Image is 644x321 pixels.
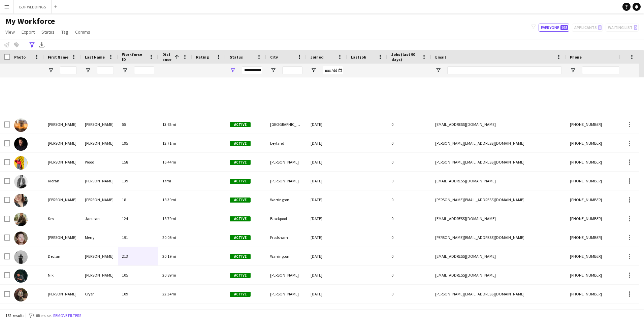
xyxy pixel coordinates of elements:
[431,228,566,247] div: [PERSON_NAME][EMAIL_ADDRESS][DOMAIN_NAME]
[307,115,347,134] div: [DATE]
[60,66,77,74] input: First Name Filter Input
[230,122,251,127] span: Active
[196,55,209,60] span: Rating
[97,66,114,74] input: Last Name Filter Input
[75,29,90,35] span: Comms
[81,153,118,171] div: Wood
[230,179,251,184] span: Active
[122,67,128,73] button: Open Filter Menu
[118,247,158,265] div: 213
[387,209,431,228] div: 0
[41,29,55,35] span: Status
[307,153,347,171] div: [DATE]
[81,134,118,152] div: [PERSON_NAME]
[266,209,307,228] div: Blackpool
[19,28,37,36] a: Export
[81,266,118,284] div: [PERSON_NAME]
[387,228,431,247] div: 0
[14,55,26,60] span: Photo
[59,28,71,36] a: Tag
[266,134,307,152] div: Leyland
[81,209,118,228] div: Jacutan
[323,66,343,74] input: Joined Filter Input
[162,178,171,183] span: 17mi
[39,28,57,36] a: Status
[162,122,176,127] span: 13.62mi
[270,55,278,60] span: City
[44,209,81,228] div: Kev
[311,55,324,60] span: Joined
[118,115,158,134] div: 55
[387,266,431,284] div: 0
[391,52,419,62] span: Jobs (last 90 days)
[266,153,307,171] div: [PERSON_NAME]
[431,285,566,303] div: [PERSON_NAME][EMAIL_ADDRESS][DOMAIN_NAME]
[14,231,28,245] img: Joel Merry
[14,288,28,301] img: Paul Cryer
[307,134,347,152] div: [DATE]
[266,266,307,284] div: [PERSON_NAME]
[38,41,46,49] app-action-btn: Export XLSX
[118,228,158,247] div: 191
[28,41,36,49] app-action-btn: Advanced filters
[431,247,566,265] div: [EMAIL_ADDRESS][DOMAIN_NAME]
[162,52,172,62] span: Distance
[431,153,566,171] div: [PERSON_NAME][EMAIL_ADDRESS][DOMAIN_NAME]
[14,118,28,132] img: Andrew Ian
[44,172,81,190] div: Kieran
[44,153,81,171] div: [PERSON_NAME]
[118,153,158,171] div: 158
[48,55,68,60] span: First Name
[44,134,81,152] div: [PERSON_NAME]
[44,115,81,134] div: [PERSON_NAME]
[307,172,347,190] div: [DATE]
[307,228,347,247] div: [DATE]
[5,16,55,26] span: My Workforce
[431,209,566,228] div: [EMAIL_ADDRESS][DOMAIN_NAME]
[81,247,118,265] div: [PERSON_NAME]
[85,55,105,60] span: Last Name
[162,159,176,165] span: 16.44mi
[72,28,93,36] a: Comms
[5,29,15,35] span: View
[81,190,118,209] div: [PERSON_NAME]
[266,247,307,265] div: Warrington
[307,190,347,209] div: [DATE]
[266,285,307,303] div: [PERSON_NAME]
[431,115,566,134] div: [EMAIL_ADDRESS][DOMAIN_NAME]
[387,172,431,190] div: 0
[81,285,118,303] div: Cryer
[230,198,251,203] span: Active
[570,55,582,60] span: Phone
[14,156,28,170] img: Anna Wood
[230,55,243,60] span: Status
[266,172,307,190] div: [PERSON_NAME]
[14,175,28,188] img: Kieran Bellis
[230,67,236,73] button: Open Filter Menu
[118,285,158,303] div: 109
[266,115,307,134] div: [GEOGRAPHIC_DATA]
[435,55,446,60] span: Email
[387,134,431,152] div: 0
[560,25,568,30] span: 198
[539,24,569,32] button: Everyone198
[387,285,431,303] div: 0
[431,266,566,284] div: [EMAIL_ADDRESS][DOMAIN_NAME]
[270,67,276,73] button: Open Filter Menu
[52,312,83,319] button: Remove filters
[14,250,28,264] img: Declan Cadman
[162,216,176,221] span: 18.79mi
[14,213,28,226] img: Kev Jacutan
[162,235,176,240] span: 20.05mi
[44,190,81,209] div: [PERSON_NAME]
[162,197,176,202] span: 18.39mi
[307,266,347,284] div: [DATE]
[3,28,18,36] a: View
[307,209,347,228] div: [DATE]
[230,292,251,297] span: Active
[118,190,158,209] div: 18
[14,0,52,13] button: BDP WEDDINGS
[387,115,431,134] div: 0
[44,285,81,303] div: [PERSON_NAME]
[61,29,68,35] span: Tag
